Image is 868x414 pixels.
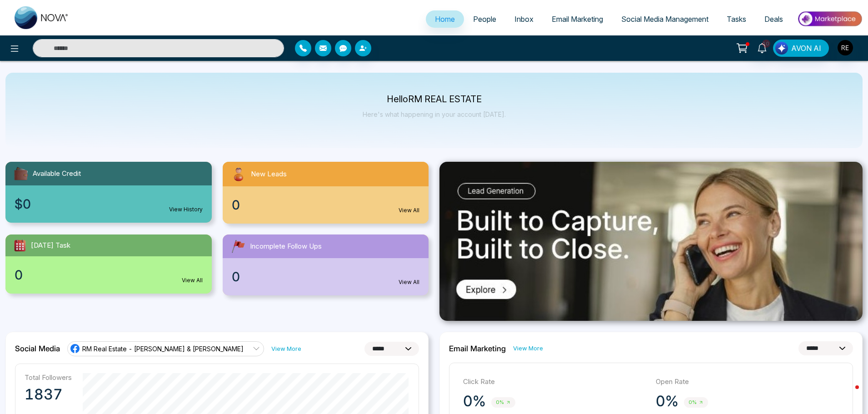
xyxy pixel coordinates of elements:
[13,238,27,253] img: todayTask.svg
[751,40,773,55] a: 10
[217,234,434,295] a: Incomplete Follow Ups0View All
[838,40,853,55] img: User Avatar
[684,397,708,408] span: 0%
[15,265,23,284] span: 0
[612,10,718,28] a: Social Media Management
[31,240,70,251] span: [DATE] Task
[250,241,322,252] span: Incomplete Follow Ups
[773,40,829,57] button: AVON AI
[449,344,506,353] h2: Email Marketing
[13,165,29,182] img: availableCredit.svg
[399,206,419,214] a: View All
[656,392,678,410] p: 0%
[230,165,247,183] img: newLeads.svg
[217,162,434,224] a: New Leads0View All
[399,278,419,286] a: View All
[271,344,301,353] a: View More
[543,10,612,28] a: Email Marketing
[15,195,31,214] span: $0
[464,10,505,28] a: People
[25,373,72,382] p: Total Followers
[791,43,821,54] span: AVON AI
[837,383,859,405] iframe: Intercom live chat
[463,392,486,410] p: 0%
[363,95,506,103] p: Hello RM REAL ESTATE
[755,10,792,28] a: Deals
[439,162,863,321] img: .
[15,6,69,29] img: Nova CRM Logo
[764,15,783,24] span: Deals
[621,15,708,24] span: Social Media Management
[727,15,746,24] span: Tasks
[232,195,240,214] span: 0
[505,10,543,28] a: Inbox
[718,10,755,28] a: Tasks
[473,15,496,24] span: People
[797,9,863,29] img: Market-place.gif
[491,397,515,408] span: 0%
[463,377,647,387] p: Click Rate
[15,344,60,353] h2: Social Media
[775,42,788,55] img: Lead Flow
[363,110,506,118] p: Here's what happening in your account [DATE].
[513,344,543,353] a: View More
[230,238,246,254] img: followUps.svg
[762,40,770,48] span: 10
[82,344,244,353] span: RM Real Estate - [PERSON_NAME] & [PERSON_NAME]
[25,385,72,404] p: 1837
[251,169,287,180] span: New Leads
[426,10,464,28] a: Home
[552,15,603,24] span: Email Marketing
[33,169,81,179] span: Available Credit
[169,205,203,214] a: View History
[656,377,839,387] p: Open Rate
[232,267,240,286] span: 0
[435,15,455,24] span: Home
[514,15,534,24] span: Inbox
[182,276,203,284] a: View All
